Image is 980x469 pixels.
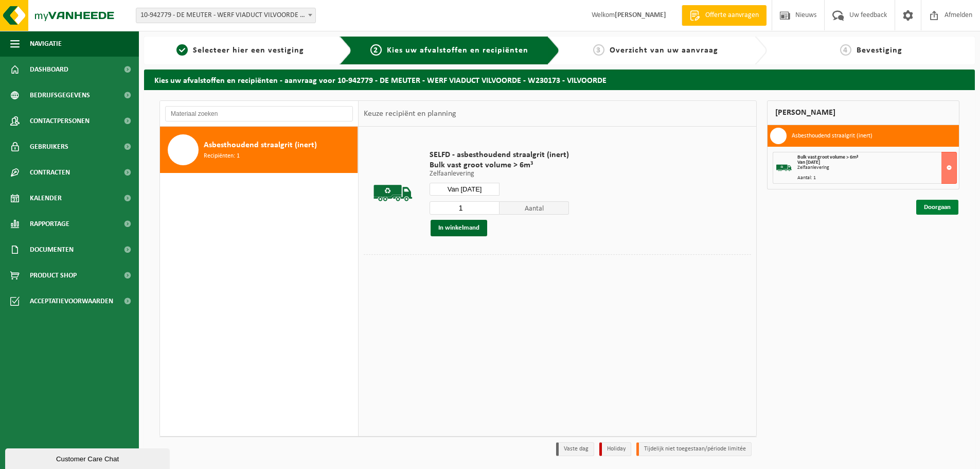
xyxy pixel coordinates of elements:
[797,176,956,181] div: Aantal: 1
[682,5,767,26] a: Offerte aanvragen
[204,139,317,151] span: Asbesthoudend straalgrit (inert)
[636,442,752,456] li: Tijdelijk niet toegestaan/période limitée
[144,70,975,90] h2: Kies uw afvalstoffen en recipiënten - aanvraag voor 10-942779 - DE MEUTER - WERF VIADUCT VILVOORD...
[30,288,113,314] span: Acceptatievoorwaarden
[30,57,68,82] span: Dashboard
[30,211,69,237] span: Rapportage
[387,46,528,55] span: Kies uw afvalstoffen en recipiënten
[136,8,315,23] span: 10-942779 - DE MEUTER - WERF VIADUCT VILVOORDE - W230173 - VILVOORDE
[797,154,858,160] span: Bulk vast groot volume > 6m³
[430,160,569,170] span: Bulk vast groot volume > 6m³
[30,185,62,211] span: Kalender
[30,31,62,57] span: Navigatie
[610,46,718,55] span: Overzicht van uw aanvraag
[30,134,68,160] span: Gebruikers
[30,108,90,134] span: Contactpersonen
[797,165,956,170] div: Zelfaanlevering
[430,183,500,196] input: Selecteer datum
[30,263,77,288] span: Product Shop
[193,46,304,55] span: Selecteer hier een vestiging
[767,100,959,125] div: [PERSON_NAME]
[5,446,172,469] iframe: chat widget
[556,442,594,456] li: Vaste dag
[857,46,902,55] span: Bevestiging
[30,160,70,185] span: Contracten
[599,442,631,456] li: Holiday
[593,44,604,56] span: 3
[792,128,872,144] h3: Asbesthoudend straalgrit (inert)
[204,151,240,161] span: Recipiënten: 1
[500,201,569,215] span: Aantal
[430,150,569,160] span: SELFD - asbesthoudend straalgrit (inert)
[840,44,851,56] span: 4
[149,44,331,57] a: 1Selecteer hier een vestiging
[615,11,666,19] strong: [PERSON_NAME]
[430,170,569,178] p: Zelfaanlevering
[431,220,487,236] button: In winkelmand
[703,10,761,21] span: Offerte aanvragen
[30,82,90,108] span: Bedrijfsgegevens
[165,106,353,121] input: Materiaal zoeken
[370,44,382,56] span: 2
[160,127,358,173] button: Asbesthoudend straalgrit (inert) Recipiënten: 1
[359,101,461,127] div: Keuze recipiënt en planning
[136,8,316,23] span: 10-942779 - DE MEUTER - WERF VIADUCT VILVOORDE - W230173 - VILVOORDE
[30,237,74,263] span: Documenten
[797,160,820,165] strong: Van [DATE]
[176,44,188,56] span: 1
[916,200,958,215] a: Doorgaan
